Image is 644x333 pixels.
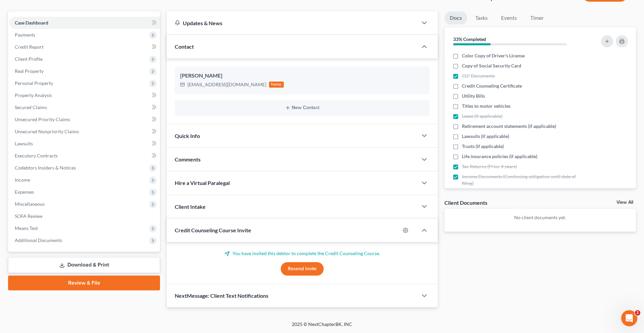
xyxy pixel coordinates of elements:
[9,113,160,126] a: Unsecured Priority Claims
[15,213,43,219] span: SOFA Review
[175,250,430,257] p: You have invited this debtor to complete the Credit Counseling Course.
[175,156,201,162] span: Comments
[9,41,160,53] a: Credit Report
[15,177,30,183] span: Income
[131,321,513,333] div: 2025 © NextChapterBK, INC
[175,133,200,139] span: Quick Info
[462,143,504,150] span: Trusts (if applicable)
[9,101,160,113] a: Secured Claims
[9,17,160,29] a: Case Dashboard
[462,173,582,187] span: Income Documents (Continuing obligation until date of filing)
[15,116,70,122] span: Unsecured Priority Claims
[462,52,525,59] span: Color Copy of Driver's License
[621,310,637,326] iframe: Intercom live chat
[175,43,194,50] span: Contact
[269,82,284,88] div: home
[187,81,266,88] div: [EMAIL_ADDRESS][DOMAIN_NAME]
[15,32,35,38] span: Payments
[175,292,268,299] span: NextMessage: Client Text Notifications
[15,201,45,207] span: Miscellaneous
[462,83,522,89] span: Credit Counseling Certificate
[9,89,160,101] a: Property Analysis
[525,11,549,25] a: Timer
[15,92,52,98] span: Property Analysis
[15,237,62,243] span: Additional Documents
[15,20,48,26] span: Case Dashboard
[15,165,76,171] span: Codebtors Insiders & Notices
[9,150,160,162] a: Executory Contracts
[462,103,511,109] span: Titles to motor vehicles
[15,141,33,146] span: Lawsuits
[462,62,521,69] span: Copy of Social Security Card
[444,199,487,206] div: Client Documents
[444,11,467,25] a: Docs
[180,105,424,110] button: New Contact
[462,93,485,99] span: Utility Bills
[470,11,493,25] a: Tasks
[15,129,79,134] span: Unsecured Nonpriority Claims
[9,210,160,222] a: SOFA Review
[9,126,160,138] a: Unsecured Nonpriority Claims
[462,133,509,140] span: Lawsuits (if applicable)
[281,262,324,276] button: Resend Invite
[462,73,495,79] span: CLF Documents
[462,113,502,120] span: Lease (if applicable)
[450,214,631,221] p: No client documents yet.
[175,203,206,210] span: Client Intake
[180,72,424,80] div: [PERSON_NAME]
[462,153,537,160] span: Life insurance policies (if applicable)
[15,80,53,86] span: Personal Property
[8,257,160,273] a: Download & Print
[15,153,58,158] span: Executory Contracts
[175,180,230,186] span: Hire a Virtual Paralegal
[496,11,522,25] a: Events
[15,225,38,231] span: Means Test
[15,104,47,110] span: Secured Claims
[15,56,43,62] span: Client Profile
[462,163,517,170] span: Tax Returns (Prior 4 years)
[175,227,251,233] span: Credit Counseling Course Invite
[635,310,640,316] span: 2
[175,19,410,27] div: Updates & News
[8,276,160,290] a: Review & File
[15,44,44,50] span: Credit Report
[9,138,160,150] a: Lawsuits
[462,123,556,130] span: Retirement account statements (if applicable)
[616,200,633,205] a: View All
[15,189,34,195] span: Expenses
[453,36,486,42] strong: 33% Completed
[15,68,44,74] span: Real Property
